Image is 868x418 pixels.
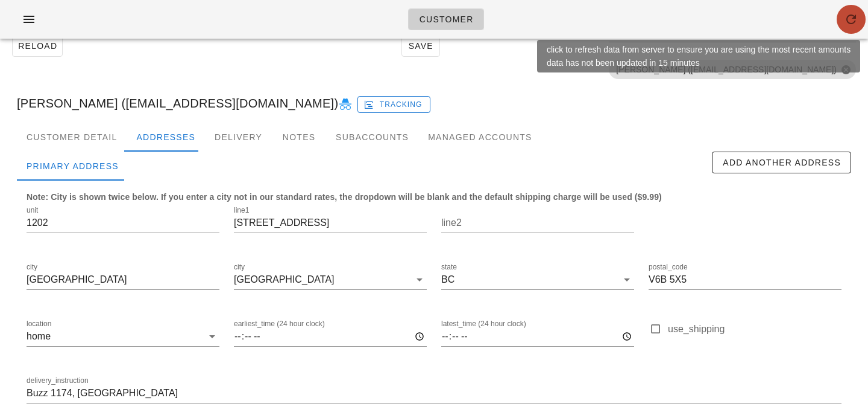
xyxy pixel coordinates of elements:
div: city[GEOGRAPHIC_DATA] [234,270,427,289]
label: unit [27,206,38,215]
label: state [441,263,457,272]
span: Reload [17,41,57,51]
div: home [27,331,51,342]
label: location [27,320,51,329]
b: Note: City is shown twice below. If you enter a city not in our standard rates, the dropdown will... [27,192,662,202]
span: Tracking [366,99,423,110]
a: Tracking [357,94,430,113]
span: Add Another Address [722,158,841,167]
button: Reload [12,35,63,57]
button: Add Another Address [712,152,851,173]
div: Primary Address [17,152,128,181]
div: Notes [272,123,326,152]
span: Customer [418,14,473,24]
div: Delivery [205,123,272,152]
div: [GEOGRAPHIC_DATA] [234,274,335,285]
label: latest_time (24 hour clock) [441,320,526,329]
label: city [234,263,245,272]
label: earliest_time (24 hour clock) [234,320,325,329]
button: Tracking [357,96,430,113]
div: Customer Detail [17,123,127,152]
label: postal_code [649,263,688,272]
label: delivery_instruction [27,376,89,385]
label: line1 [234,206,249,215]
div: Subaccounts [326,123,418,152]
button: Close [840,64,851,75]
div: stateBC [441,270,634,289]
div: locationhome [27,327,219,346]
div: Addresses [127,123,205,152]
a: Customer [408,8,483,30]
span: [PERSON_NAME] ([EMAIL_ADDRESS][DOMAIN_NAME]) [616,60,849,79]
label: city [27,263,37,272]
span: Save [407,41,435,51]
div: Managed Accounts [418,123,541,152]
button: Save [401,35,440,57]
div: [PERSON_NAME] ([EMAIL_ADDRESS][DOMAIN_NAME]) [7,84,861,123]
div: BC [441,274,454,285]
label: use_shipping [668,323,841,335]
